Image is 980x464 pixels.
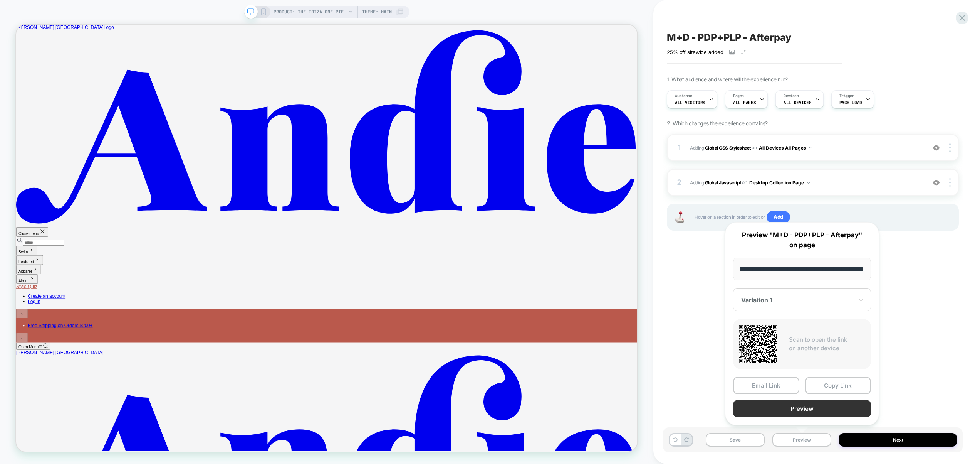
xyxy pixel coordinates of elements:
img: down arrow [809,147,812,149]
span: Hover on a section in order to edit or [695,211,950,223]
span: All Visitors [675,100,705,105]
span: Theme: MAIN [362,6,392,18]
a: Create an account [15,359,66,365]
p: Preview "M+D - PDP+PLP - Afterpay" on page [733,230,871,250]
button: Desktop Collection Page [749,178,810,187]
span: Audience [675,93,692,99]
button: Next [839,433,957,447]
img: Joystick [671,211,687,223]
button: Save [706,433,765,447]
span: on [742,178,747,187]
span: Trigger [839,93,854,99]
button: Copy Link [805,377,871,394]
img: down arrow [807,182,810,184]
span: ALL DEVICES [784,100,811,105]
div: 1 [675,141,683,155]
div: 2 [675,175,683,189]
button: Preview [733,400,871,417]
b: Global Javascript [705,179,741,185]
a: Free Shipping on Orders $200+ [15,398,102,404]
p: Scan to open the link on another device [789,336,865,353]
span: 1. What audience and where will the experience run? [667,76,787,83]
span: Featured [3,313,23,319]
span: Pages [733,93,744,99]
button: Preview [772,433,831,447]
span: Page Load [839,100,862,105]
a: Log in [15,366,32,372]
span: 25% off sitewide added [667,49,723,55]
button: All Devices All Pages [759,143,812,153]
span: Adding [690,143,922,153]
span: Devices [784,93,799,99]
button: Email Link [733,377,799,394]
span: About [3,339,17,344]
li: Slide 1 of 1 [15,398,797,405]
span: Adding [690,178,922,187]
span: Open Menu [3,427,30,432]
span: Swim [3,300,16,306]
img: crossed eye [933,179,940,186]
img: close [949,178,951,187]
span: Close menu [3,276,30,282]
b: Global CSS Stylesheet [705,145,751,150]
span: M+D - PDP+PLP - Afterpay [667,32,791,43]
img: crossed eye [933,145,940,151]
span: Apparel [3,326,21,332]
img: close [949,143,951,152]
span: ALL PAGES [733,100,756,105]
span: on [752,143,757,152]
span: Add [767,211,790,223]
span: PRODUCT: The Ibiza One Piece - Flat - Black - Classic [274,6,347,18]
span: 2. Which changes the experience contains? [667,120,767,127]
